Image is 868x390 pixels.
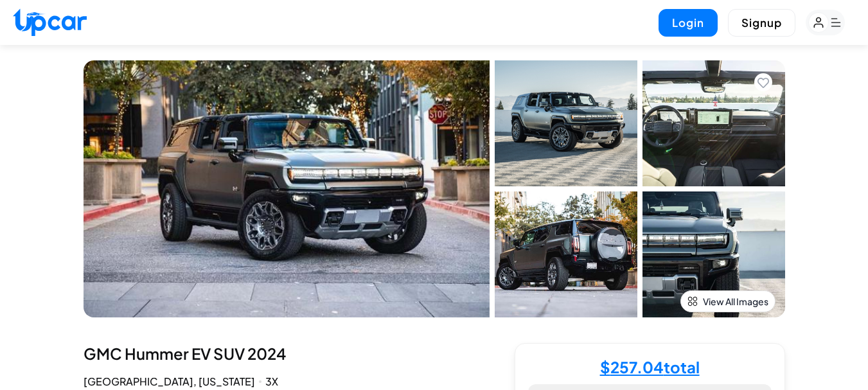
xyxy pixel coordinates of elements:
[642,60,785,186] img: Car Image 2
[687,296,698,306] img: view-all
[642,191,785,317] img: Car Image 4
[84,60,490,317] img: Car
[495,191,637,317] img: Car Image 3
[600,359,700,375] h4: $ 257.04 total
[84,374,489,389] div: [GEOGRAPHIC_DATA], [US_STATE] 3X
[13,8,87,36] img: Upcar Logo
[703,295,768,308] span: View All Images
[680,290,775,312] button: View All Images
[728,9,795,37] button: Signup
[754,73,772,91] button: Add to favorites
[495,60,637,186] img: Car Image 1
[659,9,718,37] button: Login
[84,343,489,364] div: GMC Hummer EV SUV 2024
